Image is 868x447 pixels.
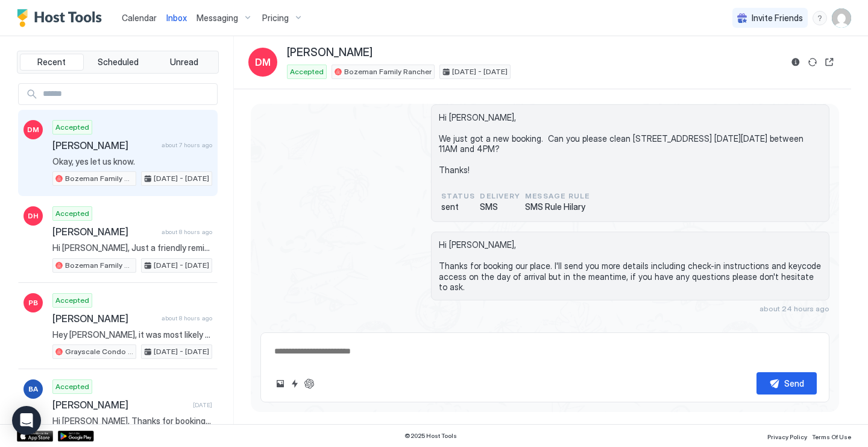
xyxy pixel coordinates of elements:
[752,13,803,24] span: Invite Friends
[767,430,807,442] a: Privacy Policy
[65,173,133,184] span: Bozeman Family Rancher
[441,201,475,212] span: sent
[65,260,133,271] span: Bozeman Family Rancher
[832,8,851,28] div: User profile
[37,57,66,68] span: Recent
[767,433,807,440] span: Privacy Policy
[290,66,324,77] span: Accepted
[162,228,212,236] span: about 8 hours ago
[441,191,475,201] span: status
[55,381,89,392] span: Accepted
[12,406,41,435] div: Open Intercom Messenger
[52,139,157,151] span: [PERSON_NAME]
[122,13,157,23] span: Calendar
[197,13,238,24] span: Messaging
[98,57,139,68] span: Scheduled
[58,431,94,442] a: Google Play Store
[480,201,520,212] span: SMS
[17,431,53,442] a: App Store
[813,11,827,25] div: menu
[154,173,209,184] span: [DATE] - [DATE]
[788,55,803,69] button: Reservation information
[17,51,219,74] div: tab-group
[784,377,804,390] div: Send
[52,399,188,411] span: [PERSON_NAME]
[27,124,39,135] span: DM
[122,11,157,24] a: Calendar
[28,384,38,395] span: BA
[52,312,157,325] span: [PERSON_NAME]
[480,191,520,201] span: Delivery
[525,191,590,201] span: Message Rule
[52,243,212,253] span: Hi [PERSON_NAME], Just a friendly reminder that your check-out is [DATE] at 11AM. We would love i...
[52,416,212,426] span: Hi [PERSON_NAME], Thanks for booking our place. I'll send you more details including check-in ins...
[65,346,133,357] span: Grayscale Condo [STREET_ADDRESS] · Clean [GEOGRAPHIC_DATA] Condo - Best Value, Great Sleep
[822,55,837,69] button: Open reservation
[38,84,217,104] input: Input Field
[162,141,212,149] span: about 7 hours ago
[17,9,107,27] a: Host Tools Logo
[439,239,822,293] span: Hi [PERSON_NAME], Thanks for booking our place. I'll send you more details including check-in ins...
[404,432,457,440] span: © 2025 Host Tools
[28,211,39,221] span: DH
[86,54,150,71] button: Scheduled
[154,346,209,357] span: [DATE] - [DATE]
[52,156,212,167] span: Okay, yes let us know.
[525,201,590,212] span: SMS Rule Hilary
[170,57,198,68] span: Unread
[759,304,829,313] span: about 24 hours ago
[55,208,89,219] span: Accepted
[262,13,289,24] span: Pricing
[193,401,212,409] span: [DATE]
[302,376,316,391] button: ChatGPT Auto Reply
[439,112,822,176] span: Hi [PERSON_NAME], We just got a new booking. Can you please clean [STREET_ADDRESS] [DATE][DATE] b...
[273,376,288,391] button: Upload image
[154,260,209,271] span: [DATE] - [DATE]
[287,46,373,60] span: [PERSON_NAME]
[55,295,89,306] span: Accepted
[344,66,432,77] span: Bozeman Family Rancher
[452,66,508,77] span: [DATE] - [DATE]
[55,122,89,133] span: Accepted
[756,372,817,395] button: Send
[166,13,187,23] span: Inbox
[166,11,187,24] a: Inbox
[812,430,851,442] a: Terms Of Use
[52,226,157,238] span: [PERSON_NAME]
[152,54,216,71] button: Unread
[255,55,271,69] span: DM
[52,329,212,340] span: Hey [PERSON_NAME], it was most likely already at the curb. No worries! Sorry I missed this.
[20,54,84,71] button: Recent
[805,55,820,69] button: Sync reservation
[28,297,38,308] span: PB
[288,376,302,391] button: Quick reply
[812,433,851,440] span: Terms Of Use
[162,314,212,322] span: about 8 hours ago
